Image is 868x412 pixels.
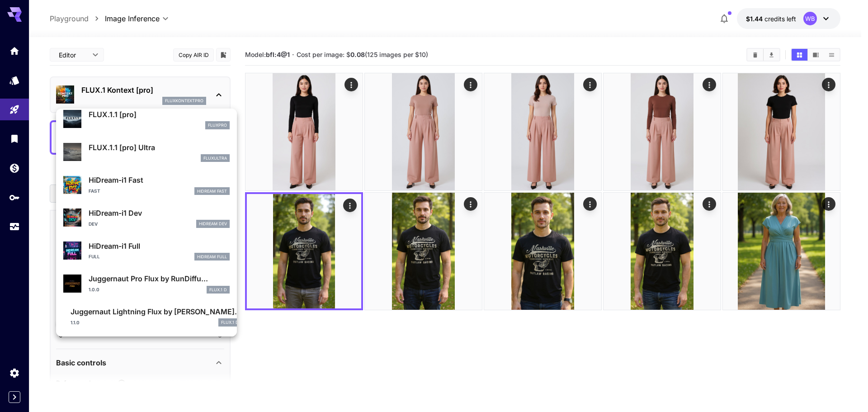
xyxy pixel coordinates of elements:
[197,188,227,194] p: HiDream Fast
[89,273,230,284] p: Juggernaut Pro Flux by RunDiffu...
[89,286,99,293] p: 1.0.0
[71,306,241,317] p: Juggernaut Lightning Flux by [PERSON_NAME]...
[89,142,230,153] p: FLUX.1.1 [pro] Ultra
[63,105,230,133] div: FLUX.1.1 [pro]fluxpro
[89,188,100,194] p: Fast
[63,171,230,199] div: HiDream-i1 FastFastHiDream Fast
[199,221,227,227] p: HiDream Dev
[203,155,227,161] p: fluxultra
[208,122,227,128] p: fluxpro
[89,241,230,251] p: HiDream-i1 Full
[89,208,230,218] p: HiDream-i1 Dev
[63,303,230,330] div: Juggernaut Lightning Flux by [PERSON_NAME]...1.1.0FLUX.1 D
[63,270,230,297] div: Juggernaut Pro Flux by RunDiffu...1.0.0FLUX.1 D
[89,221,98,227] p: Dev
[63,204,230,232] div: HiDream-i1 DevDevHiDream Dev
[221,319,239,326] p: FLUX.1 D
[89,109,230,120] p: FLUX.1.1 [pro]
[209,287,227,293] p: FLUX.1 D
[197,254,227,260] p: HiDream Full
[71,319,80,326] p: 1.1.0
[63,237,230,265] div: HiDream-i1 FullFullHiDream Full
[89,175,230,185] p: HiDream-i1 Fast
[63,138,230,166] div: FLUX.1.1 [pro] Ultrafluxultra
[89,253,100,260] p: Full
